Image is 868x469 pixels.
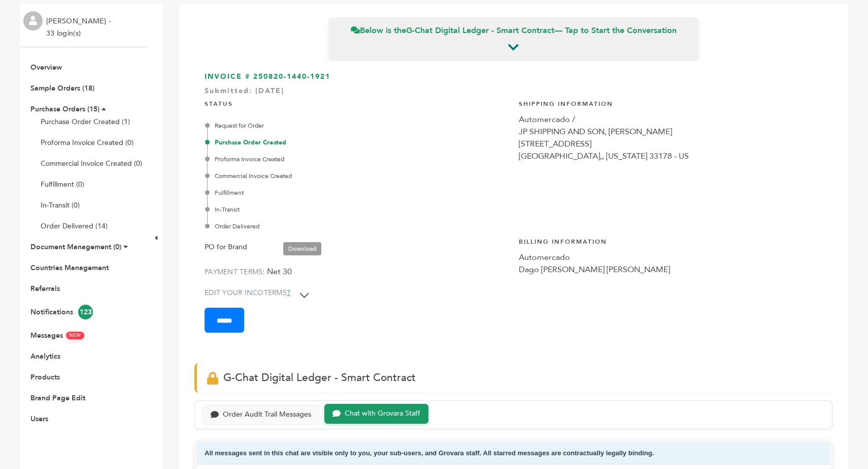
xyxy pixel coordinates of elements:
[30,393,85,403] a: Brand Page Edit
[30,331,84,340] a: MessagesNEW
[519,92,823,113] h4: Shipping Information
[30,307,93,317] a: Notifications123
[205,267,265,277] label: PAYMENT TERMS:
[207,171,509,181] div: Commercial Invoice Created
[41,180,84,189] a: Fulfillment (0)
[519,251,823,263] div: Automercado
[197,442,830,465] div: All messages sent in this chat are visible only to you, your sub-users, and Grovara staff. All st...
[351,25,677,36] span: Below is the — Tap to Start the Conversation
[287,288,290,298] a: ?
[223,370,416,385] span: G-Chat Digital Ledger - Smart Contract
[205,241,247,253] label: PO for Brand
[30,242,121,252] a: Document Management (0)
[30,263,109,273] a: Countries Management
[78,305,93,319] span: 123
[207,138,509,147] div: Purchase Order Created
[519,113,823,126] div: Automercado /
[519,126,823,138] div: JP SHIPPING AND SON, [PERSON_NAME]
[30,351,60,361] a: Analytics
[30,83,94,93] a: Sample Orders (18)
[267,266,292,277] span: Net 30
[30,284,60,294] a: Referrals
[46,15,113,40] li: [PERSON_NAME] - 33 login(s)
[66,332,84,339] span: NEW
[30,414,48,424] a: Users
[205,92,509,113] h4: STATUS
[30,104,99,114] a: Purchase Orders (15)
[205,288,290,298] label: EDIT YOUR INCOTERMS
[41,221,108,231] a: Order Delivered (14)
[41,200,80,210] a: In-Transit (0)
[207,188,509,197] div: Fulfillment
[519,263,823,276] div: Dago [PERSON_NAME] [PERSON_NAME]
[519,150,823,162] div: [GEOGRAPHIC_DATA],, [US_STATE] 33178 - US
[207,155,509,164] div: Proforma Invoice Created
[283,242,321,255] a: Download
[30,63,62,72] a: Overview
[207,205,509,214] div: In-Transit
[345,409,420,418] div: Chat with Grovara Staff
[41,159,142,168] a: Commercial Invoice Created (0)
[23,11,43,31] img: profile.png
[406,25,554,36] strong: G-Chat Digital Ledger - Smart Contract
[519,138,823,150] div: [STREET_ADDRESS]
[207,222,509,231] div: Order Delivered
[223,411,311,419] div: Order Audit Trail Messages
[205,72,822,82] h3: INVOICE # 250820-1440-1921
[519,230,823,251] h4: Billing Information
[41,117,130,127] a: Purchase Order Created (1)
[41,138,133,148] a: Proforma Invoice Created (0)
[207,121,509,130] div: Request for Order
[30,372,60,382] a: Products
[205,86,822,101] div: Submitted: [DATE]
